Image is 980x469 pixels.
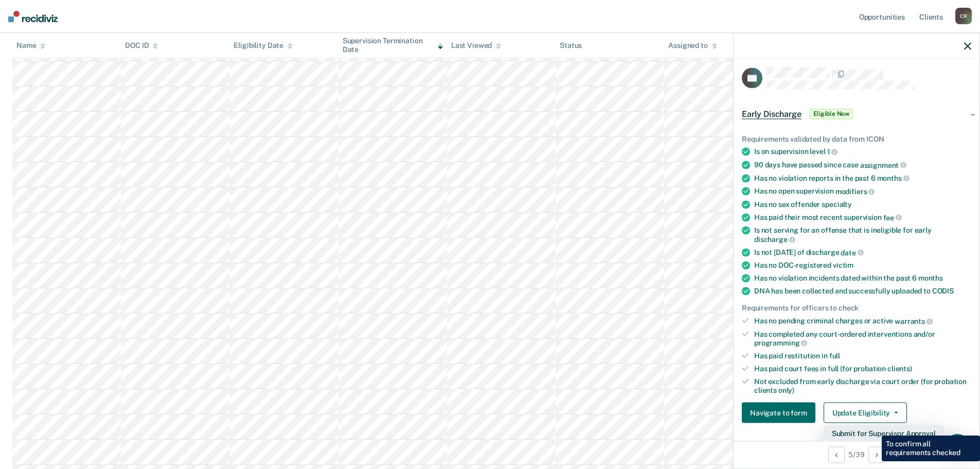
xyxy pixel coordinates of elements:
[841,248,863,256] span: date
[742,403,819,423] a: Navigate to form link
[754,274,971,283] div: Has no violation incidents dated within the past 6
[742,109,801,119] span: Early Discharge
[883,213,902,221] span: fee
[754,213,971,222] div: Has paid their most recent supervision
[742,403,815,423] button: Navigate to form
[754,352,971,360] div: Has paid restitution in
[8,11,58,22] img: Recidiviz
[343,37,443,54] div: Supervision Termination Date
[754,160,971,169] div: 90 days have passed since case
[734,97,979,130] div: Early DischargeEligible Now
[754,377,971,394] div: Not excluded from early discharge via court order (for probation clients
[560,41,582,50] div: Status
[810,109,853,119] span: Eligible Now
[955,8,972,24] div: C R
[754,261,971,270] div: Has no DOC-registered
[887,364,912,372] span: clients)
[742,440,971,448] dt: Supervision
[824,425,944,442] button: Submit for Supervisor Approval
[829,352,840,360] span: full
[754,147,971,157] div: Is on supervision level
[824,403,907,423] button: Update Eligibility
[742,134,971,143] div: Requirements validated by data from ICON
[822,200,852,208] span: specialty
[234,41,293,50] div: Eligibility Date
[16,41,45,50] div: Name
[754,364,971,373] div: Has paid court fees in full (for probation
[754,329,971,347] div: Has completed any court-ordered interventions and/or
[754,235,795,243] span: discharge
[742,304,971,312] div: Requirements for officers to check
[860,161,906,169] span: assignment
[827,148,838,156] span: 1
[754,173,971,183] div: Has no violation reports in the past 6
[868,446,885,463] button: Next Opportunity
[918,274,943,282] span: months
[668,41,717,50] div: Assigned to
[754,200,971,209] div: Has no sex offender
[125,41,158,50] div: DOC ID
[895,317,933,325] span: warrants
[754,248,971,257] div: Is not [DATE] of discharge
[778,386,794,394] span: only)
[451,41,501,50] div: Last Viewed
[754,226,971,244] div: Is not serving for an offense that is ineligible for early
[877,174,910,182] span: months
[754,187,971,196] div: Has no open supervision
[945,434,970,459] div: Open Intercom Messenger
[734,441,979,468] div: 5 / 39
[833,261,853,269] span: victim
[932,287,954,295] span: CODIS
[754,339,807,347] span: programming
[754,317,971,326] div: Has no pending criminal charges or active
[828,446,845,463] button: Previous Opportunity
[754,287,971,296] div: DNA has been collected and successfully uploaded to
[835,187,875,195] span: modifiers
